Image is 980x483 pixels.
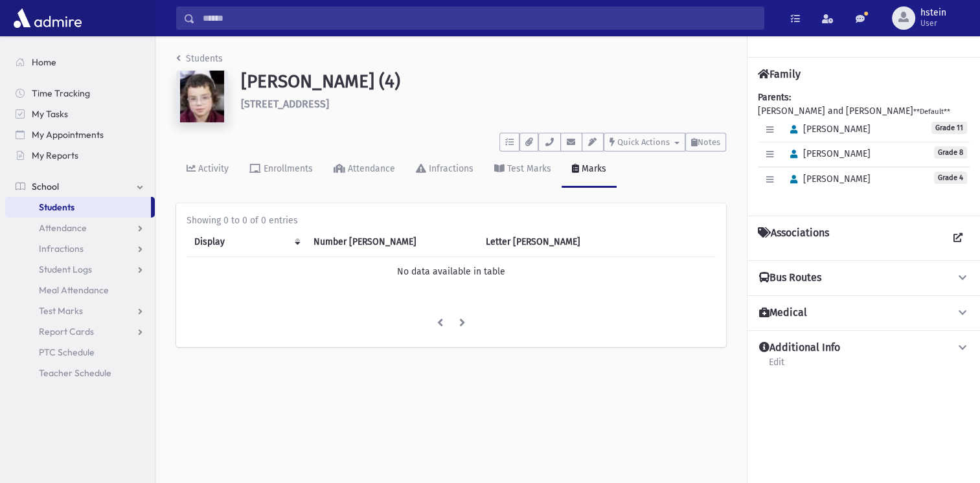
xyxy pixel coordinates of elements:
[5,83,155,104] a: Time Tracking
[758,306,970,320] button: Medical
[784,148,871,159] span: [PERSON_NAME]
[39,201,74,213] span: Students
[759,271,821,285] h4: Bus Routes
[32,108,68,120] span: My Tasks
[5,259,155,280] a: Student Logs
[5,342,155,363] a: PTC Schedule
[5,321,155,342] a: Report Cards
[5,363,155,383] a: Teacher Schedule
[196,163,229,174] div: Activity
[176,152,239,188] a: Activity
[484,152,562,188] a: Test Marks
[195,6,764,30] input: Search
[241,98,726,110] h6: [STREET_ADDRESS]
[946,227,970,250] a: View all Associations
[5,145,155,166] a: My Reports
[32,129,104,140] span: My Appointments
[39,243,84,254] span: Infractions
[759,341,840,355] h4: Additional Info
[758,271,970,285] button: Bus Routes
[758,92,791,103] b: Parents:
[32,181,59,192] span: School
[5,238,155,259] a: Infractions
[920,18,946,28] span: User
[306,227,478,257] th: Number Mark
[934,146,967,159] span: Grade 8
[176,52,223,71] nav: breadcrumb
[39,367,111,379] span: Teacher Schedule
[5,197,151,218] a: Students
[32,56,56,68] span: Home
[39,346,95,358] span: PTC Schedule
[187,214,716,227] div: Showing 0 to 0 of 0 entries
[934,172,967,184] span: Grade 4
[39,264,92,275] span: Student Logs
[505,163,551,174] div: Test Marks
[758,341,970,355] button: Additional Info
[758,91,970,205] div: [PERSON_NAME] and [PERSON_NAME]
[39,305,83,317] span: Test Marks
[10,5,85,31] img: AdmirePro
[698,137,720,147] span: Notes
[32,87,90,99] span: Time Tracking
[759,306,807,320] h4: Medical
[239,152,323,188] a: Enrollments
[426,163,473,174] div: Infractions
[32,150,78,161] span: My Reports
[345,163,395,174] div: Attendance
[685,133,726,152] button: Notes
[579,163,606,174] div: Marks
[5,218,155,238] a: Attendance
[5,124,155,145] a: My Appointments
[931,122,967,134] span: Grade 11
[176,71,228,122] img: w0HDv8=
[5,104,155,124] a: My Tasks
[405,152,484,188] a: Infractions
[784,174,871,185] span: [PERSON_NAME]
[39,284,109,296] span: Meal Attendance
[187,257,716,287] td: No data available in table
[758,68,801,80] h4: Family
[39,326,94,337] span: Report Cards
[241,71,726,93] h1: [PERSON_NAME] (4)
[562,152,617,188] a: Marks
[187,227,306,257] th: Display
[261,163,313,174] div: Enrollments
[604,133,685,152] button: Quick Actions
[768,355,785,378] a: Edit
[784,124,871,135] span: [PERSON_NAME]
[5,176,155,197] a: School
[478,227,626,257] th: Letter Mark
[758,227,829,250] h4: Associations
[176,53,223,64] a: Students
[5,300,155,321] a: Test Marks
[617,137,670,147] span: Quick Actions
[5,52,155,73] a: Home
[920,8,946,18] span: hstein
[323,152,405,188] a: Attendance
[39,222,87,234] span: Attendance
[5,280,155,300] a: Meal Attendance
